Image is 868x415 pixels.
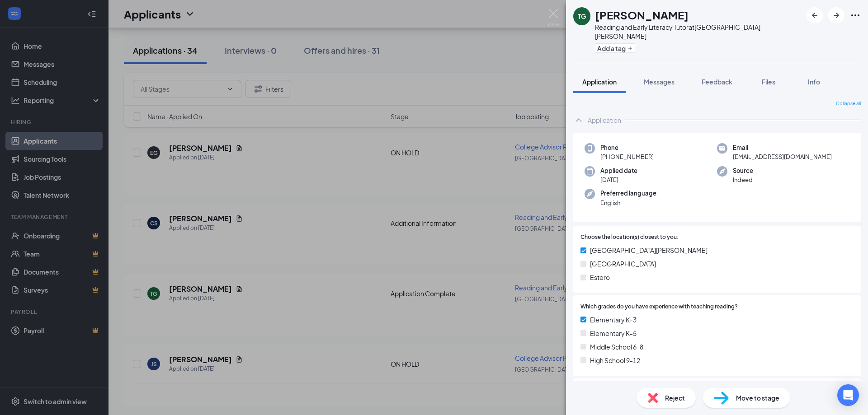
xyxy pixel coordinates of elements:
button: ArrowRight [828,7,844,23]
span: Email [733,143,832,152]
button: ArrowLeftNew [807,7,823,23]
span: [GEOGRAPHIC_DATA][PERSON_NAME] [590,245,708,255]
span: Move to stage [736,393,779,403]
span: Elementary K-3 [590,315,637,325]
svg: ArrowLeftNew [809,10,820,21]
span: [PHONE_NUMBER] [600,152,654,161]
span: Elementary K-5 [590,328,637,338]
div: TG [578,12,586,21]
span: Indeed [733,175,753,184]
span: Application [582,78,617,86]
svg: ChevronUp [573,115,584,126]
span: Middle School 6-8 [590,342,643,352]
span: High School 9-12 [590,355,640,365]
span: [DATE] [600,175,637,184]
h1: [PERSON_NAME] [595,7,689,23]
span: Estero [590,272,610,282]
span: Feedback [702,78,732,86]
div: Application [588,116,621,125]
span: Preferred language [600,189,656,198]
span: Which grades do you have experience with teaching reading? [580,303,738,311]
span: Collapse all [836,100,861,107]
span: [EMAIL_ADDRESS][DOMAIN_NAME] [733,152,832,161]
span: Applied date [600,166,637,175]
span: Reject [665,393,685,403]
button: PlusAdd a tag [595,43,635,53]
span: English [600,198,656,207]
div: Reading and Early Literacy Tutor at [GEOGRAPHIC_DATA][PERSON_NAME] [595,23,802,41]
span: Messages [644,78,675,86]
span: [GEOGRAPHIC_DATA] [590,259,656,269]
div: Open Intercom Messenger [837,384,859,406]
span: Choose the location(s) closest to you: [580,233,679,242]
svg: Plus [627,46,633,51]
span: Info [808,78,820,86]
svg: Ellipses [850,10,861,21]
span: Files [762,78,775,86]
span: Phone [600,143,654,152]
span: Source [733,166,753,175]
svg: ArrowRight [831,10,842,21]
